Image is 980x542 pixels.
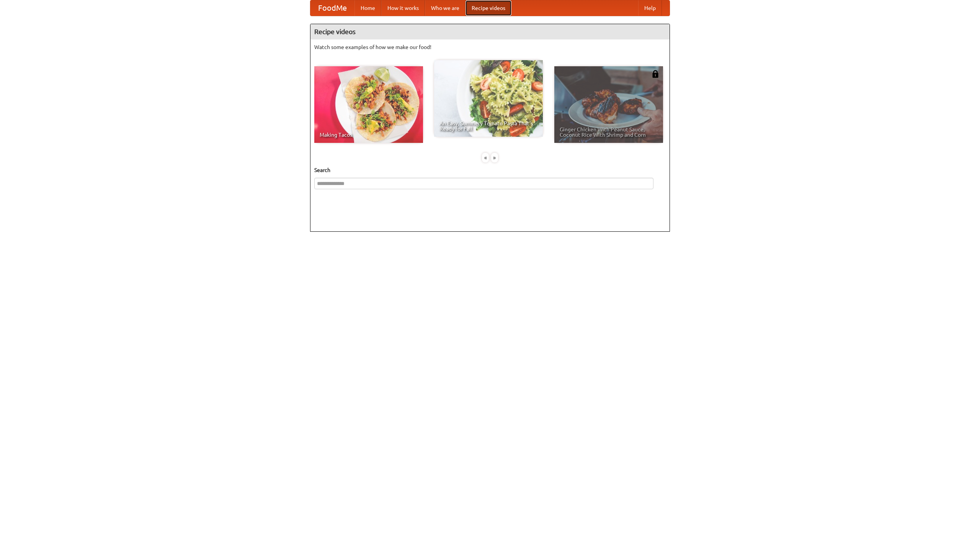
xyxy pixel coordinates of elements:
a: Help [638,0,662,16]
a: Making Tacos [314,66,423,143]
span: Making Tacos [320,132,418,138]
div: » [491,153,498,162]
a: FoodMe [310,0,354,16]
a: An Easy, Summery Tomato Pasta That's Ready for Fall [434,60,543,137]
a: Who we are [425,0,465,16]
h5: Search [314,166,666,174]
h4: Recipe videos [310,24,670,39]
a: How it works [381,0,425,16]
span: An Easy, Summery Tomato Pasta That's Ready for Fall [439,121,537,131]
img: 483408.png [652,70,659,78]
div: « [482,153,489,162]
a: Home [354,0,381,16]
p: Watch some examples of how we make our food! [314,43,666,51]
a: Recipe videos [465,0,511,16]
